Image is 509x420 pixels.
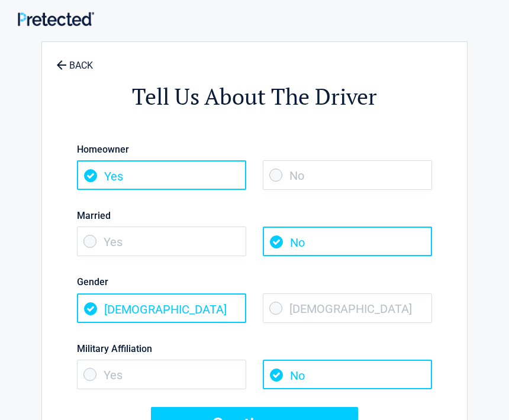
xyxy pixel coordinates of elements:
label: Married [77,208,432,224]
img: Main Logo [18,12,94,25]
span: No [263,160,432,190]
span: No [263,360,432,389]
label: Homeowner [77,141,432,157]
span: Yes [77,360,246,389]
a: BACK [54,50,95,70]
label: Military Affiliation [77,341,432,357]
label: Gender [77,274,432,290]
span: [DEMOGRAPHIC_DATA] [263,293,432,323]
span: [DEMOGRAPHIC_DATA] [77,293,246,323]
span: Yes [77,160,246,190]
span: No [263,227,432,256]
span: Yes [77,227,246,256]
h2: Tell Us About The Driver [48,82,461,112]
